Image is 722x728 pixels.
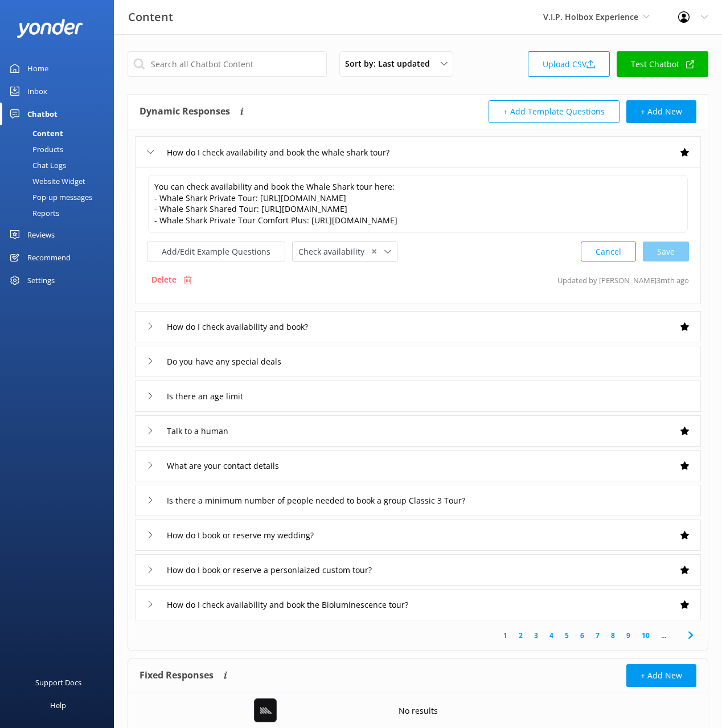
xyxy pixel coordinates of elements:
[626,100,696,123] button: + Add New
[626,664,696,687] button: + Add New
[543,11,638,22] span: V.I.P. Holbox Experience
[27,103,58,125] div: Chatbot
[7,205,59,221] div: Reports
[7,141,63,157] div: Products
[371,246,377,257] span: ✕
[621,630,636,641] a: 9
[617,51,708,77] a: Test Chatbot
[489,100,620,123] button: + Add Template Questions
[544,630,559,641] a: 4
[399,705,438,717] p: No results
[7,173,85,189] div: Website Widget
[575,630,590,641] a: 6
[528,630,544,641] a: 3
[151,273,177,286] p: Delete
[27,246,71,269] div: Recommend
[636,630,655,641] a: 10
[27,57,48,80] div: Home
[148,175,688,233] textarea: You can check availability and book the Whale Shark tour here: - Whale Shark Private Tour: [URL][...
[298,246,371,258] span: Check availability
[128,51,327,77] input: Search all Chatbot Content
[605,630,621,641] a: 8
[7,173,114,189] a: Website Widget
[7,157,66,173] div: Chat Logs
[528,51,610,77] a: Upload CSV
[7,189,92,205] div: Pop-up messages
[7,205,114,221] a: Reports
[7,125,114,141] a: Content
[147,242,285,261] button: Add/Edit Example Questions
[27,269,55,292] div: Settings
[27,80,47,103] div: Inbox
[513,630,528,641] a: 2
[581,242,636,261] button: Cancel
[128,8,173,26] h3: Content
[27,223,55,246] div: Reviews
[7,141,114,157] a: Products
[590,630,605,641] a: 7
[140,664,214,687] h4: Fixed Responses
[655,630,672,641] span: ...
[345,58,437,70] span: Sort by: Last updated
[35,671,81,694] div: Support Docs
[557,269,689,291] p: Updated by [PERSON_NAME] 3mth ago
[498,630,513,641] a: 1
[140,100,230,123] h4: Dynamic Responses
[7,189,114,205] a: Pop-up messages
[7,125,63,141] div: Content
[559,630,575,641] a: 5
[50,694,66,717] div: Help
[17,19,83,38] img: yonder-white-logo.png
[7,157,114,173] a: Chat Logs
